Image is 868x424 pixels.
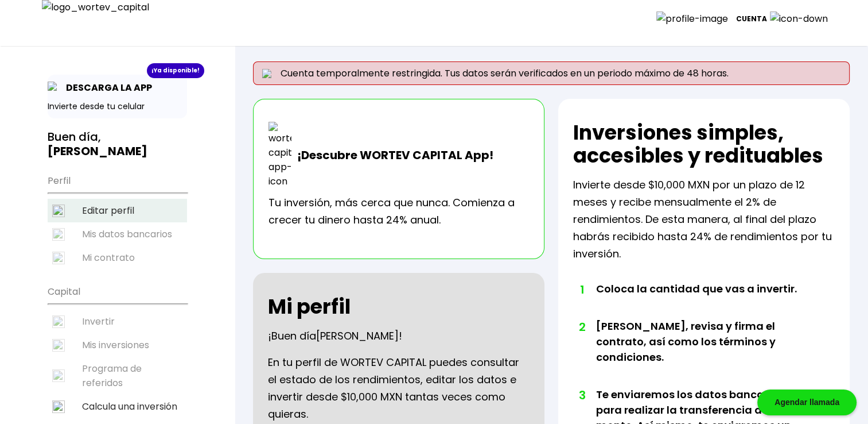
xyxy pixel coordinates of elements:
img: app-icon [48,82,60,94]
span: 1 [579,281,585,298]
img: error-circle.svg [262,69,271,78]
p: Invierte desde $10,000 MXN por un plazo de 12 meses y recibe mensualmente el 2% de rendimientos. ... [573,176,835,263]
p: ¡Buen día ! [268,327,402,345]
span: 3 [579,387,585,404]
b: [PERSON_NAME] [48,143,147,159]
h3: Buen día, [48,130,187,159]
img: profile-image [656,11,736,26]
a: Calcula una inversión [48,395,187,418]
img: editar-icon.svg [52,205,65,217]
li: Coloca la cantidad que vas a invertir. [596,281,809,318]
div: Agendar llamada [757,390,857,415]
li: [PERSON_NAME], revisa y firma el contrato, así como los términos y condiciones. [596,318,809,387]
div: ¡Ya disponible! [147,63,204,78]
span: [PERSON_NAME] [316,329,399,343]
img: icon-down [767,11,836,26]
img: wortev-capital-app-icon [268,122,291,188]
p: Tu inversión, más cerca que nunca. Comienza a crecer tu dinero hasta 24% anual. [268,194,529,229]
p: Cuenta temporalmente restringida. Tus datos serán verificados en un periodo máximo de 48 horas. [253,61,850,85]
p: DESCARGA LA APP [60,80,152,95]
span: 2 [579,318,585,336]
p: En tu perfil de WORTEV CAPITAL puedes consultar el estado de los rendimientos, editar los datos e... [268,354,530,423]
h2: Inversiones simples, accesibles y redituables [573,121,835,167]
h2: Mi perfil [268,295,351,318]
a: Editar perfil [48,199,187,222]
p: ¡Descubre WORTEV CAPITAL App! [291,147,493,164]
p: Invierte desde tu celular [48,101,187,113]
img: calculadora-icon.svg [52,400,65,413]
p: Cuenta [736,10,767,28]
ul: Perfil [48,168,187,269]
